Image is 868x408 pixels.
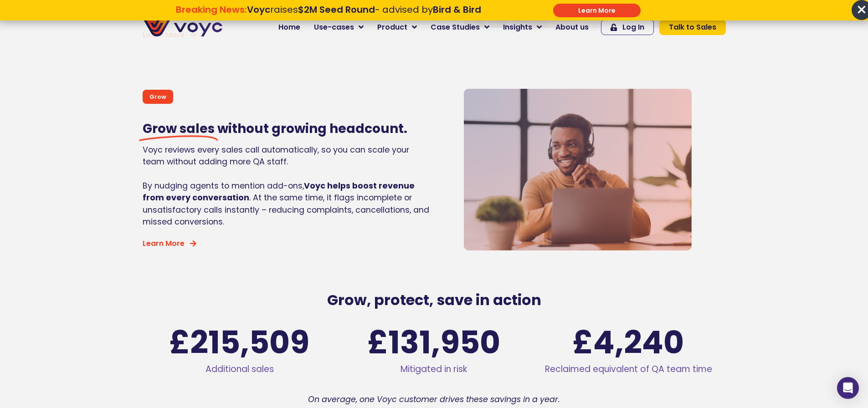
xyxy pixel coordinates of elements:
[341,327,388,358] span: £
[217,120,407,138] span: without growing headcount.
[549,18,596,36] a: About us
[536,327,593,358] span: £
[298,3,375,16] strong: $2M Seed Round
[143,240,185,247] span: Learn More
[424,18,496,36] a: Case Studies
[431,22,480,33] span: Case Studies
[143,121,215,137] span: Grow sales
[147,358,333,380] div: Additional sales
[837,377,859,399] div: Open Intercom Messenger
[143,180,430,228] p: By nudging agents to mention add-ons, . At the same time, it flags incomplete or unsatisfactory c...
[278,22,300,33] span: Home
[143,18,222,36] img: voyc-full-logo
[272,18,307,36] a: Home
[143,393,726,405] p: On average, one Voyc customer drives these savings in a year.
[377,22,407,33] span: Product
[341,358,527,380] div: Mitigated in risk
[553,4,641,17] div: Submit
[370,18,424,36] a: Product
[143,180,415,203] strong: Voyc helps boost revenue from every conversation
[555,22,589,33] span: About us
[593,327,684,358] span: 4,240
[622,24,644,31] span: Log In
[247,3,481,16] span: raises - advised by
[503,22,532,33] span: Insights
[138,291,730,309] h2: Grow, protect, save in action
[433,3,481,16] strong: Bird & Bird
[190,327,309,358] span: 215,509
[247,3,270,16] strong: Voyc
[129,4,527,26] div: Breaking News: Voyc raises $2M Seed Round - advised by Bird & Bird
[314,22,354,33] span: Use-cases
[536,358,721,380] div: Reclaimed equivalent of QA team time
[176,3,247,16] strong: Breaking News:
[143,240,196,247] a: Learn More
[149,92,166,101] p: Grow
[601,20,654,35] a: Log In
[659,20,726,35] a: Talk to Sales
[143,144,430,168] p: Voyc reviews every sales call automatically, so you can scale your team without adding more QA st...
[307,18,370,36] a: Use-cases
[496,18,549,36] a: Insights
[669,24,716,31] span: Talk to Sales
[147,327,190,358] span: £
[388,327,500,358] span: 131,950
